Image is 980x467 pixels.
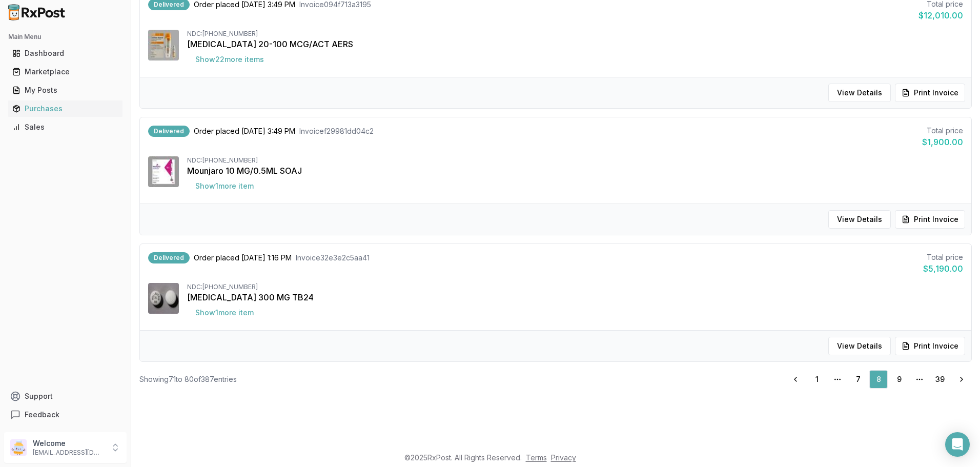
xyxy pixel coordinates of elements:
[12,104,118,114] div: Purchases
[526,453,547,462] a: Terms
[296,253,370,263] span: Invoice 32e3e2c5aa41
[187,30,963,38] div: NDC: [PHONE_NUMBER]
[8,99,122,118] a: Purchases
[148,283,179,314] img: Wellbutrin XL 300 MG TB24
[945,432,970,457] div: Open Intercom Messenger
[148,252,190,263] div: Delivered
[4,64,127,80] button: Marketplace
[8,63,122,81] a: Marketplace
[8,44,122,63] a: Dashboard
[4,100,127,117] button: Purchases
[922,126,963,136] div: Total price
[923,252,963,262] div: Total price
[828,337,891,355] button: View Details
[918,9,963,22] div: $12,010.00
[828,210,891,229] button: View Details
[4,82,127,98] button: My Posts
[12,122,118,132] div: Sales
[4,4,70,21] img: RxPost Logo
[4,387,127,405] button: Support
[12,85,118,95] div: My Posts
[187,283,963,291] div: NDC: [PHONE_NUMBER]
[25,410,59,420] span: Feedback
[187,50,272,69] button: Show22more items
[828,84,891,102] button: View Details
[148,126,190,137] div: Delivered
[10,439,27,456] img: User avatar
[895,337,965,355] button: Print Invoice
[187,156,963,165] div: NDC: [PHONE_NUMBER]
[187,291,963,303] div: [MEDICAL_DATA] 300 MG TB24
[187,303,262,322] button: Show1more item
[8,81,122,99] a: My Posts
[148,30,179,60] img: Combivent Respimat 20-100 MCG/ACT AERS
[33,438,104,449] p: Welcome
[869,370,888,389] a: 8
[923,262,963,275] div: $5,190.00
[808,370,826,389] a: 1
[4,45,127,62] button: Dashboard
[187,177,262,195] button: Show1more item
[551,453,576,462] a: Privacy
[12,67,118,77] div: Marketplace
[12,48,118,58] div: Dashboard
[849,370,867,389] a: 7
[931,370,949,389] a: 39
[4,119,127,135] button: Sales
[187,38,963,50] div: [MEDICAL_DATA] 20-100 MCG/ACT AERS
[194,253,292,263] span: Order placed [DATE] 1:16 PM
[148,156,179,187] img: Mounjaro 10 MG/0.5ML SOAJ
[785,370,972,389] nav: pagination
[194,126,295,136] span: Order placed [DATE] 3:49 PM
[895,210,965,229] button: Print Invoice
[951,370,972,389] a: Go to next page
[299,126,374,136] span: Invoice f29981dd04c2
[8,33,122,41] h2: Main Menu
[33,449,104,457] p: [EMAIL_ADDRESS][DOMAIN_NAME]
[890,370,908,389] a: 9
[139,374,237,384] div: Showing 71 to 80 of 387 entries
[8,118,122,136] a: Sales
[785,370,806,389] a: Go to previous page
[187,165,963,177] div: Mounjaro 10 MG/0.5ML SOAJ
[922,136,963,148] div: $1,900.00
[895,84,965,102] button: Print Invoice
[4,405,127,424] button: Feedback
